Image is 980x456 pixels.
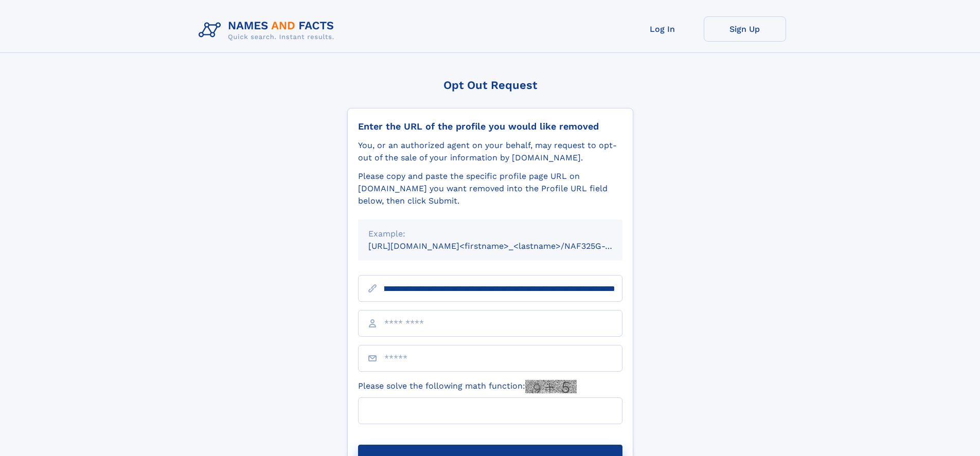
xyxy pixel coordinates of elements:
[358,139,622,164] div: You, or an authorized agent on your behalf, may request to opt-out of the sale of your informatio...
[194,16,343,44] img: Logo Names and Facts
[358,380,577,393] label: Please solve the following math function:
[621,16,704,42] a: Log In
[347,79,633,92] div: Opt Out Request
[368,228,612,240] div: Example:
[704,16,786,42] a: Sign Up
[368,241,642,251] small: [URL][DOMAIN_NAME]<firstname>_<lastname>/NAF325G-xxxxxxxx
[358,170,622,207] div: Please copy and paste the specific profile page URL on [DOMAIN_NAME] you want removed into the Pr...
[358,121,622,132] div: Enter the URL of the profile you would like removed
